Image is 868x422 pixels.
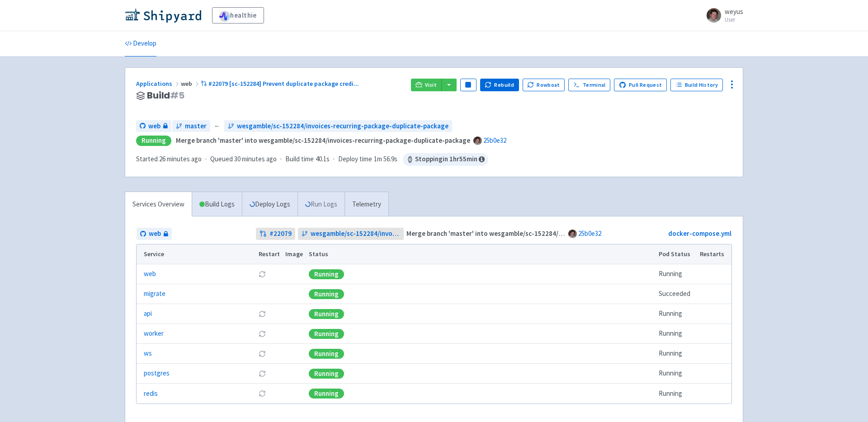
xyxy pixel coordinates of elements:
[656,244,697,264] th: Pod Status
[297,192,344,217] a: Run Logs
[725,7,743,16] span: weyus
[670,79,723,91] a: Build History
[137,244,255,264] th: Service
[309,269,344,279] div: Running
[656,304,697,324] td: Running
[234,155,277,163] time: 30 minutes ago
[144,289,165,299] a: migrate
[656,264,697,284] td: Running
[259,390,266,397] button: Restart pod
[224,120,452,132] a: wesgamble/sc-152284/invoices-recurring-package-duplicate-package
[403,153,488,166] span: Stopping in 1 hr 55 min
[406,229,701,238] strong: Merge branch 'master' into wesgamble/sc-152284/invoices-recurring-package-duplicate-package
[269,229,292,239] strong: # 22079
[283,244,306,264] th: Image
[208,80,359,88] span: #22079 [sc-152284] Prevent duplicate package credi ...
[137,228,172,240] a: web
[144,269,156,279] a: web
[701,8,743,23] a: weyus User
[259,370,266,377] button: Restart pod
[210,155,277,163] span: Queued
[144,368,170,379] a: postgres
[309,349,344,359] div: Running
[259,330,266,338] button: Restart pod
[125,31,156,56] a: Develop
[212,7,264,23] a: healthie
[568,79,610,91] a: Terminal
[144,328,164,339] a: worker
[201,80,360,88] a: #22079 [sc-152284] Prevent duplicate package credi...
[668,229,731,238] a: docker-compose.yml
[656,344,697,364] td: Running
[309,369,344,379] div: Running
[237,121,448,131] span: wesgamble/sc-152284/invoices-recurring-package-duplicate-package
[614,79,667,91] a: Pull Request
[425,81,437,89] span: Visit
[185,121,207,131] span: master
[344,192,388,217] a: Telemetry
[523,79,565,91] button: Rowboat
[172,120,210,132] a: master
[309,329,344,339] div: Running
[149,229,161,239] span: web
[259,350,266,357] button: Restart pod
[148,121,160,131] span: web
[578,229,601,238] a: 25b0e32
[374,154,397,164] span: 1m 56.9s
[214,121,221,131] span: ←
[656,364,697,384] td: Running
[136,80,181,88] a: Applications
[144,348,152,359] a: ws
[309,309,344,319] div: Running
[460,79,476,91] button: Pause
[192,192,242,217] a: Build Logs
[176,136,470,145] strong: Merge branch 'master' into wesgamble/sc-152284/invoices-recurring-package-duplicate-package
[125,8,201,23] img: Shipyard logo
[144,389,158,399] a: redis
[298,228,404,240] a: wesgamble/sc-152284/invoices-recurring-package-duplicate-package
[483,136,506,145] a: 25b0e32
[338,154,372,164] span: Deploy time
[316,154,330,164] span: 40.1s
[147,90,184,101] span: Build
[259,310,266,318] button: Restart pod
[285,154,314,164] span: Build time
[242,192,297,217] a: Deploy Logs
[136,120,171,132] a: web
[656,384,697,403] td: Running
[309,389,344,399] div: Running
[136,155,202,163] span: Started
[411,79,442,91] a: Visit
[311,229,401,239] span: wesgamble/sc-152284/invoices-recurring-package-duplicate-package
[725,17,743,23] small: User
[181,80,201,88] span: web
[306,244,656,264] th: Status
[144,309,152,319] a: api
[136,153,488,166] div: · · ·
[259,271,266,278] button: Restart pod
[309,289,344,299] div: Running
[170,89,184,102] span: # 5
[255,244,283,264] th: Restart
[480,79,519,91] button: Rebuild
[256,228,295,240] a: #22079
[159,155,202,163] time: 26 minutes ago
[125,192,192,217] a: Services Overview
[136,136,171,146] div: Running
[656,324,697,344] td: Running
[656,284,697,304] td: Succeeded
[697,244,731,264] th: Restarts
